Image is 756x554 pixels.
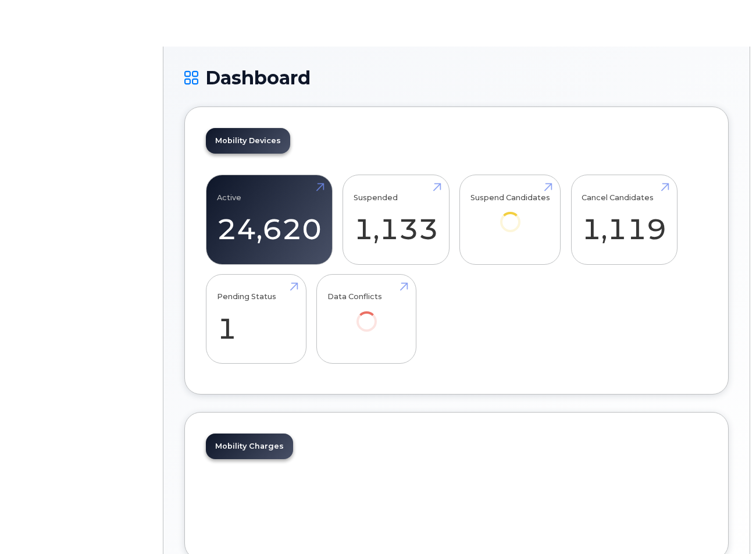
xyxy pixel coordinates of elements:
a: Mobility Devices [206,128,290,154]
a: Pending Status 1 [217,280,295,357]
a: Suspended 1,133 [354,182,438,258]
a: Active 24,620 [217,182,322,258]
a: Suspend Candidates [470,182,550,248]
h1: Dashboard [184,68,729,88]
a: Cancel Candidates 1,119 [582,182,666,258]
a: Data Conflicts [327,280,406,347]
a: Mobility Charges [206,434,293,459]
